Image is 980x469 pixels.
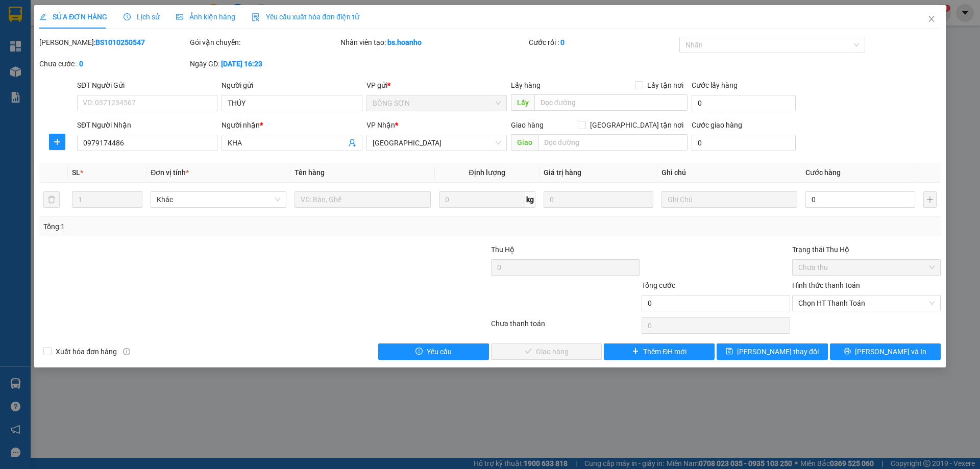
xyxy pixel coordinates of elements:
button: exclamation-circleYêu cầu [378,343,489,360]
div: SĐT Người Nhận [77,119,217,131]
span: Thu Hộ [491,245,514,254]
label: Hình thức thanh toán [792,281,860,289]
input: Ghi Chú [661,191,797,208]
b: 0 [560,38,565,46]
div: Tổng: 1 [43,221,378,232]
span: user-add [348,139,356,147]
label: Cước giao hàng [692,121,742,129]
div: VP gửi [366,80,507,91]
button: save[PERSON_NAME] thay đổi [717,343,827,360]
span: Tổng cước [642,281,675,289]
span: Chưa thu [798,260,935,275]
input: 0 [544,191,653,208]
b: 0 [79,60,83,68]
div: Nhân viên tạo: [340,37,527,48]
button: delete [43,191,60,208]
span: Yêu cầu xuất hóa đơn điện tử [252,13,359,21]
span: Lấy [511,94,534,111]
span: Thêm ĐH mới [643,346,687,357]
button: Close [917,5,946,34]
b: BS1010250547 [95,38,145,46]
span: Đơn vị tính [151,168,189,177]
span: picture [176,13,183,20]
input: Dọc đường [534,94,688,111]
span: SỬA ĐƠN HÀNG [39,13,107,21]
span: Cước hàng [805,168,841,177]
span: plus [50,138,65,146]
b: bs.hoanho [387,38,422,46]
span: close [927,15,936,23]
span: Tên hàng [295,168,325,177]
span: Khác [157,192,280,207]
th: Ghi chú [657,163,801,183]
span: clock-circle [124,13,131,20]
div: Gói vận chuyển: [190,37,338,48]
div: Ngày GD: [190,58,338,69]
span: Xuất hóa đơn hàng [52,346,121,357]
button: printer[PERSON_NAME] và In [830,343,941,360]
span: printer [844,348,851,356]
span: info-circle [123,348,130,355]
div: Trạng thái Thu Hộ [792,244,941,255]
span: BỒNG SƠN [373,95,501,111]
div: Chưa thanh toán [490,318,641,336]
b: [DATE] 16:23 [221,60,262,68]
button: plus [49,134,65,150]
div: Cước rồi : [529,37,677,48]
span: Chọn HT Thanh Toán [798,295,935,311]
span: VP Nhận [366,121,395,129]
span: SÀI GÒN [373,135,501,151]
span: plus [632,348,639,356]
span: Lấy tận nơi [643,80,688,91]
span: kg [525,191,535,208]
span: Giao [511,134,538,151]
input: Cước giao hàng [692,135,796,151]
div: Người gửi [222,80,362,91]
span: Giao hàng [511,121,544,129]
span: Lịch sử [124,13,160,21]
span: save [726,348,733,356]
div: Chưa cước : [39,58,188,69]
input: Dọc đường [538,134,688,151]
span: [PERSON_NAME] thay đổi [737,346,819,357]
span: SL [72,168,80,177]
span: Định lượng [469,168,505,177]
span: edit [39,13,46,20]
button: checkGiao hàng [491,343,602,360]
input: Cước lấy hàng [692,95,796,111]
div: SĐT Người Gửi [77,80,217,91]
span: Ảnh kiện hàng [176,13,235,21]
div: Người nhận [222,119,362,131]
span: exclamation-circle [415,348,423,356]
span: [PERSON_NAME] và In [855,346,926,357]
span: [GEOGRAPHIC_DATA] tận nơi [586,119,688,131]
img: icon [252,13,260,21]
span: Lấy hàng [511,81,541,89]
button: plus [923,191,937,208]
span: Giá trị hàng [544,168,581,177]
button: plusThêm ĐH mới [604,343,715,360]
span: Yêu cầu [427,346,452,357]
input: VD: Bàn, Ghế [295,191,430,208]
label: Cước lấy hàng [692,81,738,89]
div: [PERSON_NAME]: [39,37,188,48]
